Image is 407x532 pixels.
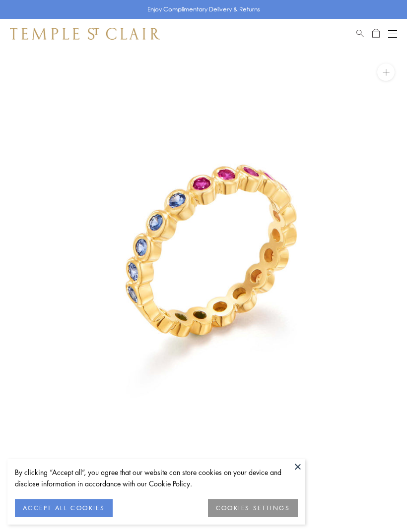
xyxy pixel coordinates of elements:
img: 18K Rainbow Eternity Ring [15,49,407,440]
a: Open Shopping Bag [372,28,380,40]
button: Open navigation [388,28,397,40]
p: Enjoy Complimentary Delivery & Returns [147,4,260,14]
iframe: Gorgias live chat messenger [357,485,397,522]
div: By clicking “Accept all”, you agree that our website can store cookies on your device and disclos... [15,467,298,489]
img: Temple St. Clair [10,28,160,40]
button: COOKIES SETTINGS [208,499,298,517]
button: ACCEPT ALL COOKIES [15,499,113,517]
a: Search [356,28,364,40]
